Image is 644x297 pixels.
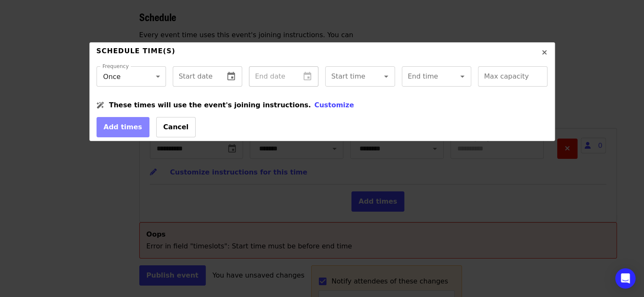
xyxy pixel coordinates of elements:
[314,100,354,110] button: Customize
[97,46,175,63] div: Schedule time(s)
[534,43,555,63] button: Close
[456,71,468,82] button: Open
[109,101,311,109] span: These times will use the event's joining instructions.
[156,117,196,137] button: Cancel
[97,100,104,110] i: wand-magic-sparkles icon
[97,66,166,87] div: Once
[542,49,547,57] i: times icon
[380,71,392,82] button: Open
[615,268,636,289] div: Open Intercom Messenger
[102,64,129,69] label: Frequency
[97,117,149,137] button: Add times
[221,66,241,87] button: change date
[478,66,547,87] input: Max capacity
